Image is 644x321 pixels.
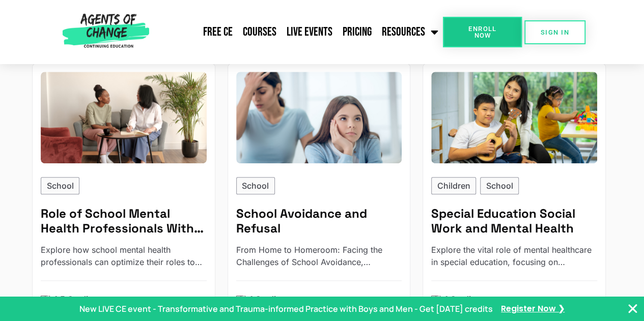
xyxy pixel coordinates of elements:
[282,19,338,45] a: Live Events
[41,207,207,236] h5: Role of School Mental Health Professionals Within School Mental Health Systems - Reading Based
[431,207,597,236] h5: Special Education Social Work and Mental Health
[541,29,569,36] span: SIGN IN
[236,72,402,163] img: School Avoidance and Refusal (1 General CE Credit)
[236,244,402,268] p: From Home to Homeroom: Facing the Challenges of School Avoidance, School Refusal, and Truancy. Pa...
[54,293,96,305] p: 1.5 Credits
[459,25,506,39] span: Enroll Now
[524,20,585,44] a: SIGN IN
[238,19,282,45] a: Courses
[443,17,522,47] a: Enroll Now
[153,19,443,45] nav: Menu
[431,72,597,163] img: Special Education Social Work and Mental Health (1 General CE Credit)
[47,180,74,192] p: School
[249,293,279,305] p: 1 Credit
[486,180,513,192] p: School
[41,244,207,268] p: Explore how school mental health professionals can optimize their roles to support student well-b...
[198,19,238,45] a: Free CE
[79,303,493,315] p: New LIVE CE event - Transformative and Trauma-informed Practice with Boys and Men - Get [DATE] cr...
[501,303,565,314] a: Register Now ❯
[431,244,597,268] p: Explore the vital role of mental healthcare in special education, focusing on advocacy, collabora...
[444,293,474,305] p: 1 Credit
[236,207,402,236] h5: School Avoidance and Refusal
[437,180,470,192] p: Children
[627,303,639,315] button: Close Banner
[377,19,443,45] a: Resources
[338,19,377,45] a: Pricing
[242,180,269,192] p: School
[41,72,207,163] img: Role of School Mental Health Professionals Within School Mental Health Systems (1.5 General CE Cr...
